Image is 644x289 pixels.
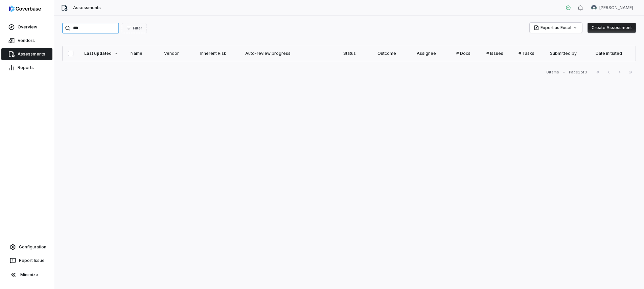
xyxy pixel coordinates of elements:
div: # Docs [456,51,476,56]
a: Overview [1,21,52,33]
div: • [563,70,565,74]
div: Status [343,51,367,56]
div: Page 1 of 0 [569,70,587,75]
div: Last updated [84,51,119,56]
div: Vendor [164,51,189,56]
button: Create Assessment [588,23,636,33]
img: logo-D7KZi-bG.svg [9,5,41,12]
div: # Issues [486,51,508,56]
span: [PERSON_NAME] [599,5,633,10]
div: Assignee [417,51,445,56]
a: Vendors [1,35,52,47]
img: Hammed Bakare avatar [591,5,597,10]
button: Export as Excel [530,23,582,33]
div: Outcome [377,51,406,56]
div: 0 items [546,70,559,75]
div: Submitted by [550,51,585,56]
div: Date initiated [596,51,630,56]
a: Configuration [3,241,51,253]
div: Name [131,51,153,56]
button: Hammed Bakare avatar[PERSON_NAME] [587,3,637,13]
a: Reports [1,62,52,74]
div: # Tasks [519,51,539,56]
div: Inherent Risk [200,51,234,56]
button: Report Issue [3,254,51,267]
span: Assessments [73,5,101,10]
a: Assessments [1,48,52,60]
span: Filter [133,26,142,31]
button: Filter [122,23,146,33]
div: Auto-review progress [245,51,333,56]
button: Minimize [3,268,51,282]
